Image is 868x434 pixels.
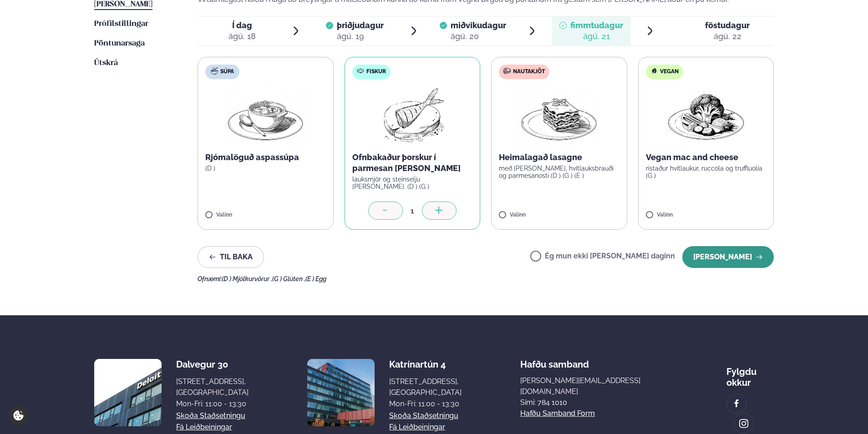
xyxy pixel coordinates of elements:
[220,68,234,76] span: Súpa
[389,399,462,409] div: Mon-Fri: 11:00 - 13:30
[211,67,218,75] img: soup.svg
[646,152,766,163] p: Vegan mac and cheese
[352,152,473,174] p: Ofnbakaður þorskur í parmesan [PERSON_NAME]
[513,68,545,76] span: Nautakjöt
[519,86,599,145] img: Lasagna.png
[176,399,249,409] div: Mon-Fri: 11:00 - 13:30
[389,422,445,433] a: Fá leiðbeiningar
[228,31,256,42] div: ágú. 18
[503,67,511,75] img: beef.svg
[222,275,272,283] span: (D ) Mjólkurvörur ,
[520,375,668,397] a: [PERSON_NAME][EMAIL_ADDRESS][DOMAIN_NAME]
[705,31,750,42] div: ágú. 22
[726,359,774,388] div: Fylgdu okkur
[94,38,145,49] a: Pöntunarsaga
[9,406,28,425] a: Cookie settings
[389,410,458,421] a: Skoða staðsetningu
[94,20,148,28] span: Prófílstillingar
[389,376,462,398] div: [STREET_ADDRESS], [GEOGRAPHIC_DATA]
[734,414,753,433] a: image alt
[94,58,118,69] a: Útskrá
[666,86,746,145] img: Vegan.png
[646,165,766,179] p: ristaður hvítlaukur, ruccola og truffluolía (G )
[337,31,384,42] div: ágú. 19
[352,176,473,190] p: lauksmjör og steinselju [PERSON_NAME]. (D ) (G )
[451,31,506,42] div: ágú. 20
[94,0,152,8] span: [PERSON_NAME]
[205,152,326,163] p: Rjómalöguð aspassúpa
[499,152,619,163] p: Heimalagað lasagne
[366,68,386,76] span: Fiskur
[176,422,232,433] a: Fá leiðbeiningar
[570,31,623,42] div: ágú. 21
[94,359,162,426] img: image alt
[660,68,679,76] span: Vegan
[682,246,774,268] button: [PERSON_NAME]
[520,397,668,408] p: Sími: 784 1010
[727,394,746,413] a: image alt
[357,67,364,75] img: fish.svg
[739,419,749,429] img: image alt
[451,20,506,30] span: miðvikudagur
[228,20,256,31] span: Í dag
[272,275,305,283] span: (G ) Glúten ,
[372,86,452,145] img: Fish.png
[225,86,305,145] img: Soup.png
[307,359,375,426] img: image alt
[176,376,249,398] div: [STREET_ADDRESS], [GEOGRAPHIC_DATA]
[94,59,118,67] span: Útskrá
[176,410,245,421] a: Skoða staðsetningu
[94,19,148,30] a: Prófílstillingar
[176,359,249,370] div: Dalvegur 30
[520,408,595,419] a: Hafðu samband form
[337,20,384,30] span: þriðjudagur
[205,165,326,172] p: (D )
[499,165,619,179] p: með [PERSON_NAME], hvítlauksbrauði og parmesanosti (D ) (G ) (E )
[198,246,264,268] button: Til baka
[731,399,741,409] img: image alt
[389,359,462,370] div: Katrínartún 4
[305,275,326,283] span: (E ) Egg
[198,275,774,283] div: Ofnæmi:
[570,20,623,30] span: fimmtudagur
[403,206,422,216] div: 1
[650,67,658,75] img: Vegan.svg
[705,20,750,30] span: föstudagur
[520,352,589,370] span: Hafðu samband
[94,40,145,47] span: Pöntunarsaga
